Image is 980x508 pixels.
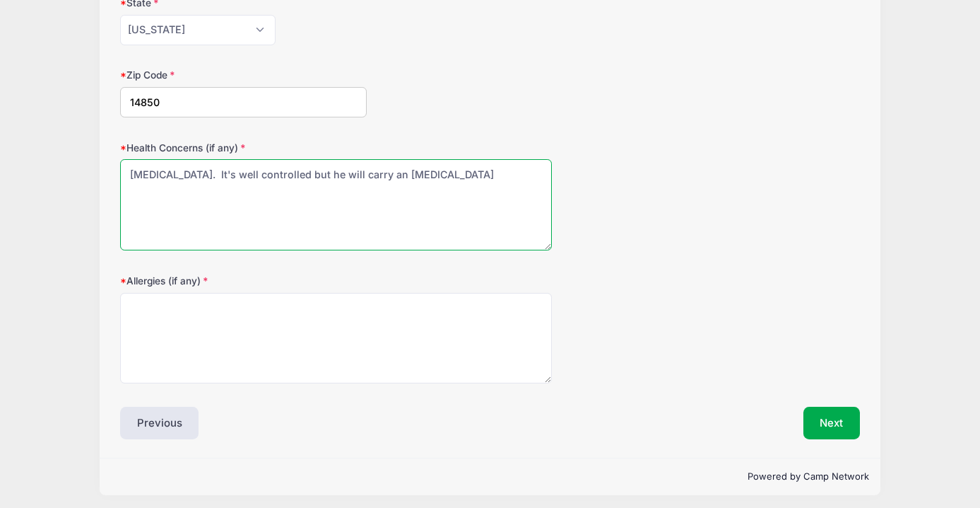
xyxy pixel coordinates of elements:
[120,87,367,117] input: xxxxx
[120,68,367,82] label: Zip Code
[120,407,199,439] button: Previous
[120,274,367,288] label: Allergies (if any)
[803,407,861,439] button: Next
[120,141,367,155] label: Health Concerns (if any)
[111,470,869,484] p: Powered by Camp Network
